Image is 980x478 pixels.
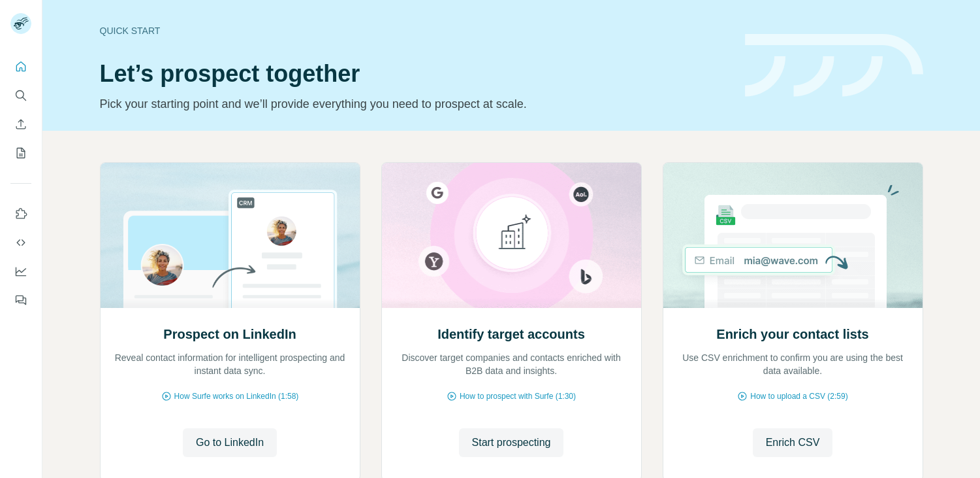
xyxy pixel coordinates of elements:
[663,163,923,308] img: Enrich your contact lists
[381,163,642,308] img: Identify target accounts
[10,260,31,283] button: Dashboard
[100,24,729,37] div: Quick start
[10,84,31,107] button: Search
[10,202,31,226] button: Use Surfe on LinkedIn
[10,112,31,136] button: Enrich CSV
[163,325,296,343] h2: Prospect on LinkedIn
[114,351,347,377] p: Reveal contact information for intelligent prospecting and instant data sync.
[10,55,31,78] button: Quick start
[196,435,264,451] span: Go to LinkedIn
[395,351,628,377] p: Discover target companies and contacts enriched with B2B data and insights.
[174,390,299,402] span: How Surfe works on LinkedIn (1:58)
[10,288,31,312] button: Feedback
[745,34,923,97] img: banner
[100,163,360,308] img: Prospect on LinkedIn
[10,141,31,165] button: My lists
[10,231,31,254] button: Use Surfe API
[676,351,909,377] p: Use CSV enrichment to confirm you are using the best data available.
[766,435,820,451] span: Enrich CSV
[472,435,551,451] span: Start prospecting
[183,428,277,457] button: Go to LinkedIn
[437,325,585,343] h2: Identify target accounts
[100,95,729,113] p: Pick your starting point and we’ll provide everything you need to prospect at scale.
[753,428,833,457] button: Enrich CSV
[100,61,729,87] h1: Let’s prospect together
[459,428,564,457] button: Start prospecting
[750,390,847,402] span: How to upload a CSV (2:59)
[460,390,576,402] span: How to prospect with Surfe (1:30)
[716,325,868,343] h2: Enrich your contact lists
